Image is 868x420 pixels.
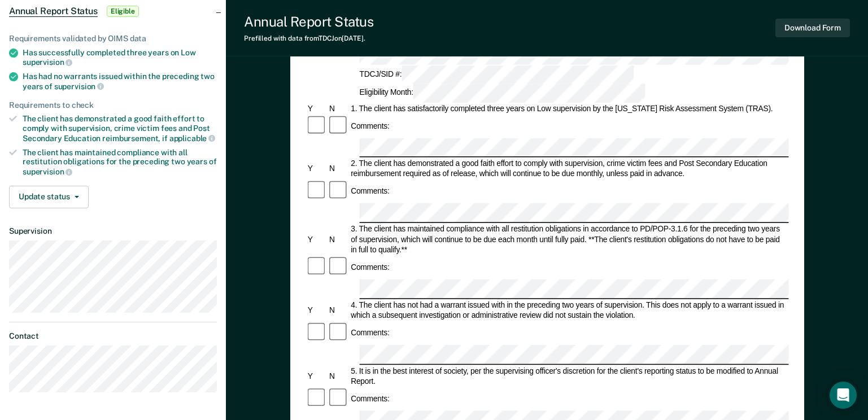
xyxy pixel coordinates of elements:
div: Prefilled with data from TDCJ on [DATE] . [244,34,373,42]
span: Annual Report Status [9,6,98,17]
dt: Supervision [9,226,217,236]
div: The client has maintained compliance with all restitution obligations for the preceding two years of [23,148,217,177]
div: Comments: [349,262,391,272]
div: N [328,103,349,113]
div: 2. The client has demonstrated a good faith effort to comply with supervision, crime victim fees ... [349,159,788,180]
div: Annual Report Status [244,14,373,30]
div: Requirements validated by OIMS data [9,34,217,43]
button: Update status [9,186,89,208]
div: 1. The client has satisfactorily completed three years on Low supervision by the [US_STATE] Risk ... [349,103,788,113]
span: supervision [23,58,72,67]
div: Open Intercom Messenger [830,382,857,409]
div: N [328,164,349,174]
div: Y [306,103,327,113]
div: Y [306,371,327,381]
span: Eligible [107,6,139,17]
div: Comments: [349,186,391,196]
div: 3. The client has maintained compliance with all restitution obligations in accordance to PD/POP-... [349,224,788,255]
div: Comments: [349,393,391,404]
div: Eligibility Month: [357,84,647,103]
div: Requirements to check [9,100,217,110]
span: supervision [23,167,72,176]
div: 5. It is in the best interest of society, per the supervising officer's discretion for the client... [349,366,788,387]
span: applicable [169,134,215,143]
div: Has had no warrants issued within the preceding two years of [23,72,217,91]
dt: Contact [9,331,217,341]
div: The client has demonstrated a good faith effort to comply with supervision, crime victim fees and... [23,114,217,143]
div: 4. The client has not had a warrant issued with in the preceding two years of supervision. This d... [349,300,788,321]
div: N [328,234,349,244]
div: Y [306,305,327,316]
div: Comments: [349,327,391,338]
div: Y [306,234,327,244]
div: N [328,371,349,381]
div: N [328,305,349,316]
div: Comments: [349,121,391,131]
div: TDCJ/SID #: [357,65,635,84]
span: supervision [54,82,104,91]
div: Has successfully completed three years on Low [23,48,217,67]
div: Y [306,164,327,174]
button: Download Form [775,19,850,37]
